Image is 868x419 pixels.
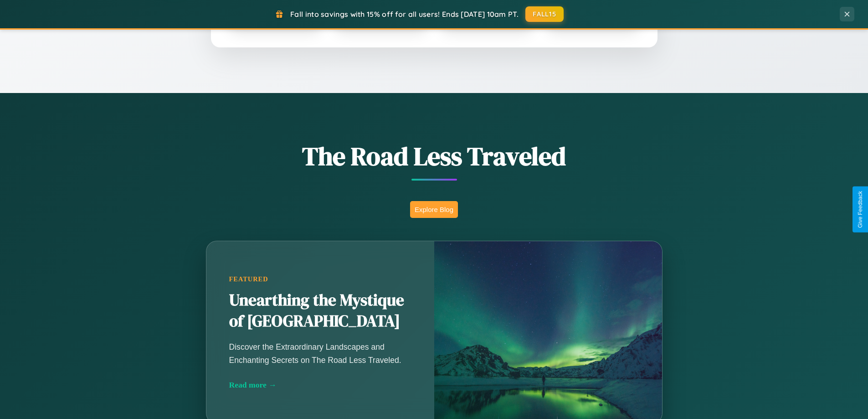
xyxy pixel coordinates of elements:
span: Fall into savings with 15% off for all users! Ends [DATE] 10am PT. [290,10,519,19]
p: Discover the Extraordinary Landscapes and Enchanting Secrets on The Road Less Traveled. [229,341,411,366]
div: Give Feedback [857,191,863,228]
h1: The Road Less Traveled [161,139,708,174]
button: FALL15 [525,6,564,22]
button: Explore Blog [410,201,458,218]
div: Featured [229,275,411,283]
div: Read more → [229,380,411,390]
h2: Unearthing the Mystique of [GEOGRAPHIC_DATA] [229,290,411,332]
